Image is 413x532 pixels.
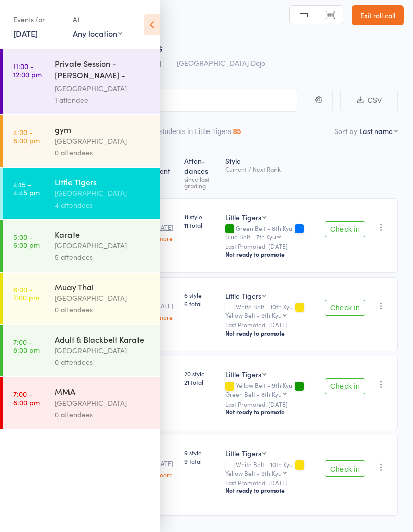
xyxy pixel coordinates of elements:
div: Green Belt - 8th Kyu [225,391,282,397]
div: 0 attendees [55,147,151,158]
a: Exit roll call [352,5,404,25]
time: 5:00 - 6:00 pm [13,233,40,249]
time: 6:00 - 7:00 pm [13,285,39,301]
span: [GEOGRAPHIC_DATA] Dojo [177,58,265,68]
div: Little Tigers [55,176,151,187]
div: Yellow Belt - 9th Kyu [225,382,316,397]
div: [GEOGRAPHIC_DATA] [55,345,151,356]
div: Current / Next Rank [225,166,316,172]
div: Muay Thai [55,281,151,292]
a: 11:00 -12:00 pmPrivate Session - [PERSON_NAME] - [PERSON_NAME][GEOGRAPHIC_DATA]1 attendee [3,49,160,114]
div: 0 attendees [55,304,151,315]
div: Not ready to promote [225,408,316,416]
div: Last name [359,126,393,136]
a: 5:00 -6:00 pmKarate[GEOGRAPHIC_DATA]5 attendees [3,220,160,272]
div: Events for [13,11,62,28]
button: CSV [340,90,398,111]
div: 85 [233,127,241,136]
div: Private Session - [PERSON_NAME] - [PERSON_NAME] [55,58,151,83]
div: 5 attendees [55,251,151,263]
small: Last Promoted: [DATE] [225,321,316,328]
div: 0 attendees [55,356,151,368]
span: 20 style [184,369,217,378]
a: [DATE] [13,28,38,39]
div: 4 attendees [55,199,151,211]
a: 4:15 -4:45 pmLittle Tigers[GEOGRAPHIC_DATA]4 attendees [3,168,160,219]
button: Check in [325,221,365,237]
div: White Belt - 10th Kyu [225,461,316,476]
button: Other students in Little Tigers85 [140,122,241,146]
div: At [73,11,122,28]
span: 11 total [184,221,217,229]
div: Style [221,151,320,194]
div: Not ready to promote [225,250,316,258]
div: 1 attendee [55,94,151,106]
div: [GEOGRAPHIC_DATA] [55,292,151,304]
time: 4:00 - 8:00 pm [13,128,40,144]
div: Not ready to promote [225,486,316,494]
div: Yellow Belt - 9th Kyu [225,470,282,476]
time: 11:00 - 12:00 pm [13,62,42,78]
button: Check in [325,378,365,394]
div: [GEOGRAPHIC_DATA] [55,240,151,251]
div: gym [55,124,151,135]
label: Sort by [334,126,357,136]
span: 9 style [184,448,217,457]
div: Not ready to promote [225,329,316,337]
div: Little Tigers [225,369,261,379]
div: [GEOGRAPHIC_DATA] [55,187,151,199]
a: 7:00 -8:00 pmAdult & Blackbelt Karate[GEOGRAPHIC_DATA]0 attendees [3,325,160,376]
div: Little Tigers [225,291,261,301]
a: 6:00 -7:00 pmMuay Thai[GEOGRAPHIC_DATA]0 attendees [3,273,160,324]
small: Last Promoted: [DATE] [225,243,316,250]
div: since last grading [184,176,217,189]
div: MMA [55,386,151,397]
div: White Belt - 10th Kyu [225,303,316,318]
div: Yellow Belt - 9th Kyu [225,312,282,318]
button: Check in [325,460,365,477]
a: 7:00 -8:00 pmMMA[GEOGRAPHIC_DATA]0 attendees [3,377,160,429]
span: 21 total [184,378,217,386]
div: Little Tigers [225,448,261,458]
time: 7:00 - 8:00 pm [13,338,40,354]
span: 6 style [184,291,217,299]
div: [GEOGRAPHIC_DATA] [55,397,151,409]
small: Last Promoted: [DATE] [225,401,316,408]
div: Karate [55,229,151,240]
div: Little Tigers [225,212,261,222]
div: Atten­dances [180,151,221,194]
small: Last Promoted: [DATE] [225,479,316,486]
div: Blue Belt - 7th Kyu [225,233,276,240]
a: 4:00 -8:00 pmgym[GEOGRAPHIC_DATA]0 attendees [3,115,160,167]
time: 7:00 - 8:00 pm [13,390,40,406]
div: [GEOGRAPHIC_DATA] [55,135,151,147]
div: Green Belt - 8th Kyu [225,225,316,240]
div: Adult & Blackbelt Karate [55,334,151,345]
button: Check in [325,300,365,316]
div: [GEOGRAPHIC_DATA] [55,83,151,94]
time: 4:15 - 4:45 pm [13,180,40,196]
span: 9 total [184,457,217,465]
div: 0 attendees [55,409,151,420]
div: Any location [73,28,122,39]
span: 11 style [184,212,217,221]
span: 6 total [184,299,217,308]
